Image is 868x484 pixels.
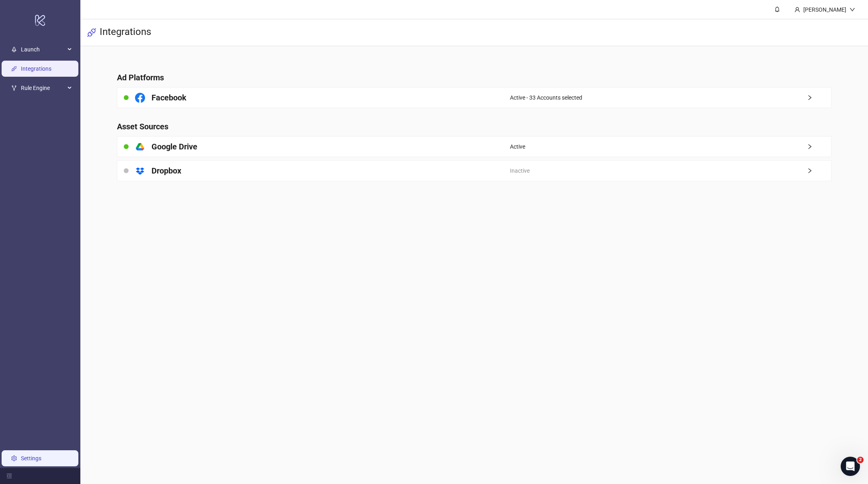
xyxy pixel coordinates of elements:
[6,473,12,479] span: menu-fold
[794,7,800,12] span: user
[774,6,780,12] span: bell
[151,92,186,103] h4: Facebook
[151,165,181,176] h4: Dropbox
[800,5,850,14] div: [PERSON_NAME]
[117,136,831,157] a: Google DriveActiveright
[807,144,831,149] span: right
[841,457,860,476] iframe: Intercom live chat
[857,457,864,463] span: 2
[21,455,41,462] a: Settings
[510,142,525,151] span: Active
[850,7,855,12] span: down
[11,47,17,52] span: rocket
[510,166,530,175] span: Inactive
[510,93,582,102] span: Active - 33 Accounts selected
[87,28,96,37] span: api
[11,85,17,91] span: fork
[807,95,831,100] span: right
[100,26,151,39] h3: Integrations
[117,121,831,132] h4: Asset Sources
[117,72,831,83] h4: Ad Platforms
[21,80,65,96] span: Rule Engine
[151,141,197,152] h4: Google Drive
[117,87,831,108] a: FacebookActive - 33 Accounts selectedright
[117,160,831,181] a: DropboxInactiveright
[807,168,831,174] span: right
[21,65,51,72] a: Integrations
[21,41,65,57] span: Launch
